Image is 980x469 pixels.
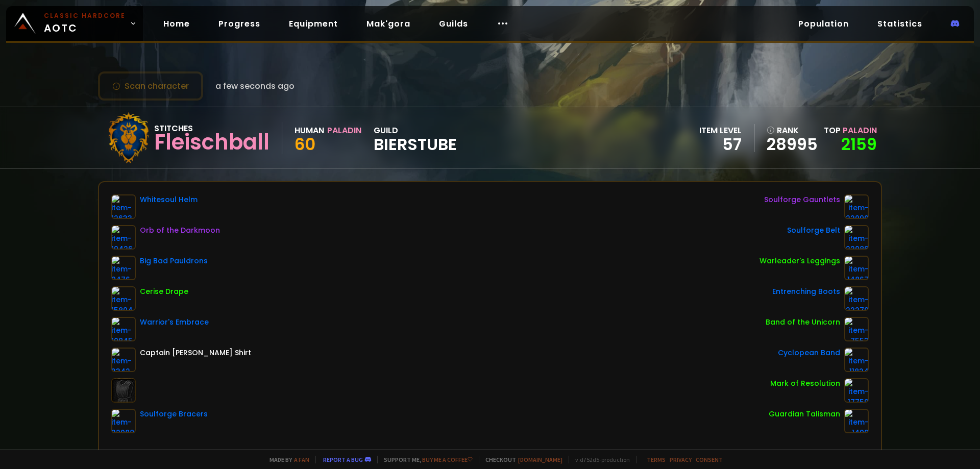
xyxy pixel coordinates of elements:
[767,137,818,152] a: 28995
[44,11,126,36] span: AOTC
[140,317,209,328] div: Warrior's Embrace
[295,124,324,137] div: Human
[844,317,869,341] img: item-7553
[699,124,742,137] div: item level
[140,348,251,358] div: Captain [PERSON_NAME] Shirt
[699,137,742,152] div: 57
[647,456,666,463] a: Terms
[764,194,840,205] div: Soulforge Gauntlets
[769,409,840,419] div: Guardian Talisman
[140,286,188,297] div: Cerise Drape
[869,13,930,34] a: Statistics
[377,456,473,463] span: Support me,
[766,317,840,328] div: Band of the Unicorn
[670,456,692,463] a: Privacy
[569,456,630,463] span: v. d752d5 - production
[844,194,869,219] img: item-22090
[374,137,457,152] span: Bierstube
[759,256,840,266] div: Warleader's Leggings
[790,13,857,34] a: Population
[772,286,840,297] div: Entrenching Boots
[824,124,877,137] div: Top
[154,135,269,150] div: Fleischball
[327,124,361,137] div: Paladin
[140,194,198,205] div: Whitesoul Helm
[215,80,295,92] span: a few seconds ago
[140,225,220,236] div: Orb of the Darkmoon
[44,11,126,20] small: Classic Hardcore
[422,456,473,463] a: Buy me a coffee
[844,225,869,250] img: item-22086
[140,256,208,266] div: Big Bad Pauldrons
[767,124,818,137] div: rank
[281,13,346,34] a: Equipment
[111,317,136,341] img: item-10845
[295,133,315,156] span: 60
[770,378,840,389] div: Mark of Resolution
[844,286,869,311] img: item-22270
[140,409,208,419] div: Soulforge Bracers
[844,256,869,280] img: item-14867
[294,456,309,463] a: a fan
[844,409,869,433] img: item-1490
[111,256,136,280] img: item-9476
[111,409,136,433] img: item-22088
[841,133,877,156] a: 2159
[154,122,269,135] div: Stitches
[6,6,143,41] a: Classic HardcoreAOTC
[155,13,198,34] a: Home
[111,194,136,219] img: item-12633
[358,13,419,34] a: Mak'gora
[843,125,877,136] span: Paladin
[696,456,723,463] a: Consent
[210,13,268,34] a: Progress
[323,456,363,463] a: Report a bug
[844,378,869,403] img: item-17759
[111,225,136,250] img: item-19426
[374,124,457,152] div: guild
[479,456,562,463] span: Checkout
[98,71,203,101] button: Scan character
[844,348,869,372] img: item-11824
[778,348,840,358] div: Cyclopean Band
[111,348,136,372] img: item-3342
[431,13,476,34] a: Guilds
[787,225,840,236] div: Soulforge Belt
[111,286,136,311] img: item-15804
[518,456,562,463] a: [DOMAIN_NAME]
[263,456,309,463] span: Made by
